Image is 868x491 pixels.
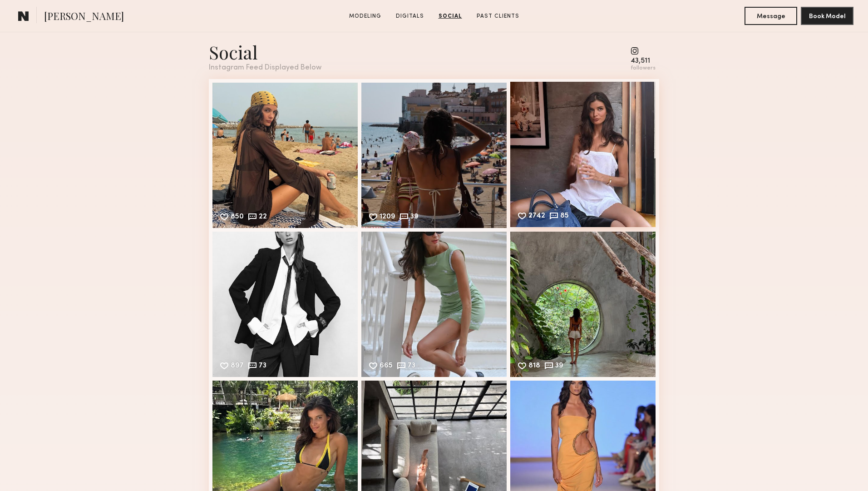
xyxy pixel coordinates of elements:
[408,362,415,371] div: 73
[209,64,321,72] div: Instagram Feed Displayed Below
[209,40,321,64] div: Social
[345,12,385,20] a: Modeling
[231,213,244,222] div: 850
[631,65,656,72] div: followers
[745,7,797,25] button: Message
[44,9,124,25] span: [PERSON_NAME]
[435,12,466,20] a: Social
[801,7,853,25] button: Book Model
[528,213,545,221] div: 2742
[801,12,853,20] a: Book Model
[410,213,419,222] div: 39
[259,213,267,222] div: 22
[560,213,569,221] div: 85
[473,12,523,20] a: Past Clients
[631,58,656,64] div: 43,511
[392,12,428,20] a: Digitals
[231,362,244,371] div: 897
[555,362,563,371] div: 39
[380,362,393,371] div: 665
[380,213,395,222] div: 1209
[259,362,266,371] div: 73
[528,362,540,371] div: 818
